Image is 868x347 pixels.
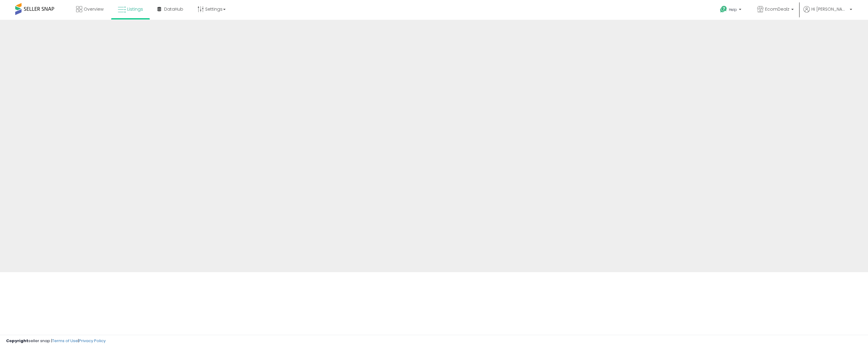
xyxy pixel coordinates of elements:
[715,1,747,20] a: Help
[164,6,183,12] span: DataHub
[765,6,789,12] span: EcomDealz
[84,6,104,12] span: Overview
[811,6,848,12] span: Hi [PERSON_NAME]
[729,7,737,12] span: Help
[803,6,852,20] a: Hi [PERSON_NAME]
[720,5,727,13] i: Get Help
[127,6,143,12] span: Listings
